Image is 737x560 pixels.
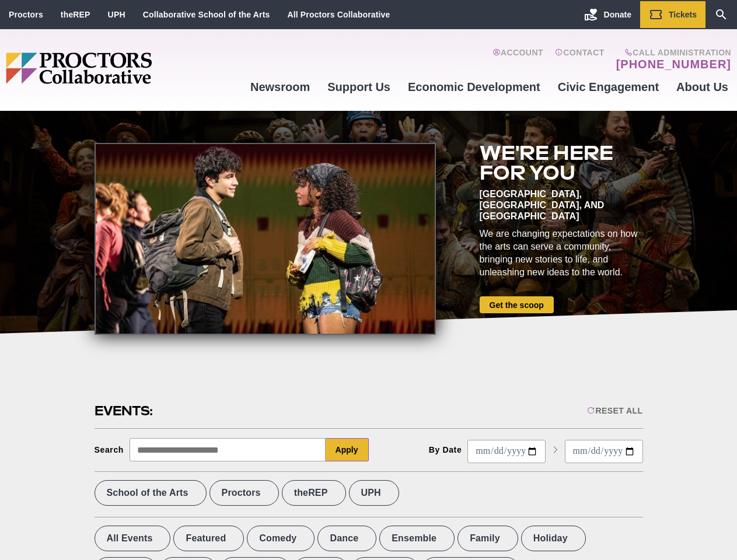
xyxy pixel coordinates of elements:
a: theREP [61,10,90,19]
label: Holiday [521,526,586,551]
label: Family [457,526,518,551]
label: theREP [282,480,346,506]
a: Collaborative School of the Arts [143,10,270,19]
h2: Events: [95,402,155,420]
a: Tickets [640,1,705,28]
span: Call Administration [613,48,731,57]
label: All Events [95,526,171,551]
span: Donate [604,10,631,19]
label: Proctors [209,480,279,506]
div: Reset All [587,406,642,415]
label: Dance [317,526,376,551]
a: [PHONE_NUMBER] [616,57,731,71]
div: By Date [429,445,462,454]
a: Proctors [9,10,43,19]
h2: We're here for you [480,143,643,183]
button: Apply [326,438,369,461]
a: UPH [108,10,125,19]
a: Civic Engagement [549,71,668,103]
a: Account [493,48,543,71]
label: Featured [173,526,244,551]
div: We are changing expectations on how the arts can serve a community, bringing new stories to life,... [480,228,643,279]
a: Support Us [319,71,399,103]
label: UPH [349,480,399,506]
a: Economic Development [399,71,549,103]
span: Tickets [669,10,697,19]
a: All Proctors Collaborative [287,10,390,19]
div: [GEOGRAPHIC_DATA], [GEOGRAPHIC_DATA], and [GEOGRAPHIC_DATA] [480,188,643,222]
img: Proctors logo [6,52,242,84]
div: Search [95,445,124,454]
a: About Us [668,71,737,103]
a: Donate [575,1,640,28]
label: School of the Arts [95,480,207,506]
label: Ensemble [379,526,455,551]
label: Comedy [247,526,315,551]
a: Search [705,1,737,28]
a: Contact [555,48,605,71]
a: Get the scoop [480,296,554,313]
a: Newsroom [242,71,319,103]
